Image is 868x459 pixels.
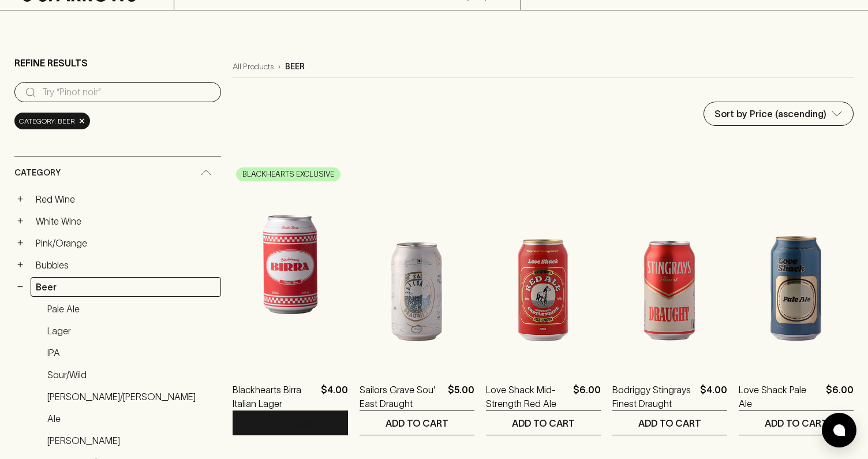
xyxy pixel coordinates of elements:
p: $5.00 [448,383,474,411]
button: − [14,281,26,293]
input: Try “Pinot noir” [42,83,212,102]
a: White Wine [31,211,221,231]
p: $4.00 [700,383,727,411]
p: ADD TO CART [512,416,575,430]
a: Sailors Grave Sou' East Draught [360,383,443,411]
a: Bodriggy Stingrays Finest Draught [612,383,695,411]
button: ADD TO CART [233,411,347,435]
button: ADD TO CART [739,411,854,435]
p: ADD TO CART [386,416,448,430]
img: Love Shack Pale Ale [739,163,854,365]
button: ADD TO CART [486,411,601,435]
button: ADD TO CART [612,411,727,435]
a: IPA [42,343,221,363]
span: Category [14,166,61,180]
img: bubble-icon [833,424,845,436]
p: $6.00 [826,383,854,411]
p: Refine Results [14,56,88,70]
span: × [78,115,85,127]
p: ADD TO CART [638,416,701,430]
img: Blackhearts Birra Italian Lager [233,163,347,365]
span: Category: beer [19,115,75,127]
div: Category [14,156,221,189]
img: Sailors Grave Sou' East Draught [360,163,474,365]
a: [PERSON_NAME]/[PERSON_NAME] [42,387,221,406]
a: All Products [233,61,274,73]
a: Bubbles [31,255,221,275]
p: › [278,61,280,73]
a: Sour/Wild [42,365,221,385]
a: Lager [42,321,221,341]
a: Love Shack Mid-Strength Red Ale [486,383,568,411]
p: ADD TO CART [765,416,828,430]
div: Sort by Price (ascending) [704,102,853,125]
p: beer [285,61,305,73]
a: [PERSON_NAME] [42,431,221,450]
img: Love Shack Mid-Strength Red Ale [486,163,601,365]
a: Ale [42,409,221,428]
p: $6.00 [573,383,601,411]
button: + [14,259,26,271]
a: Love Shack Pale Ale [739,383,821,411]
p: ADD TO CART [259,416,321,430]
a: Pale Ale [42,299,221,319]
a: Blackhearts Birra Italian Lager [233,383,316,411]
button: + [14,193,26,205]
a: Pink/Orange [31,233,221,253]
p: Sort by Price (ascending) [714,107,826,121]
p: $4.00 [321,383,348,411]
a: Red Wine [31,189,221,209]
button: ADD TO CART [360,411,474,435]
button: + [14,237,26,249]
img: Bodriggy Stingrays Finest Draught [612,163,727,365]
button: + [14,215,26,227]
a: Beer [31,277,221,297]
